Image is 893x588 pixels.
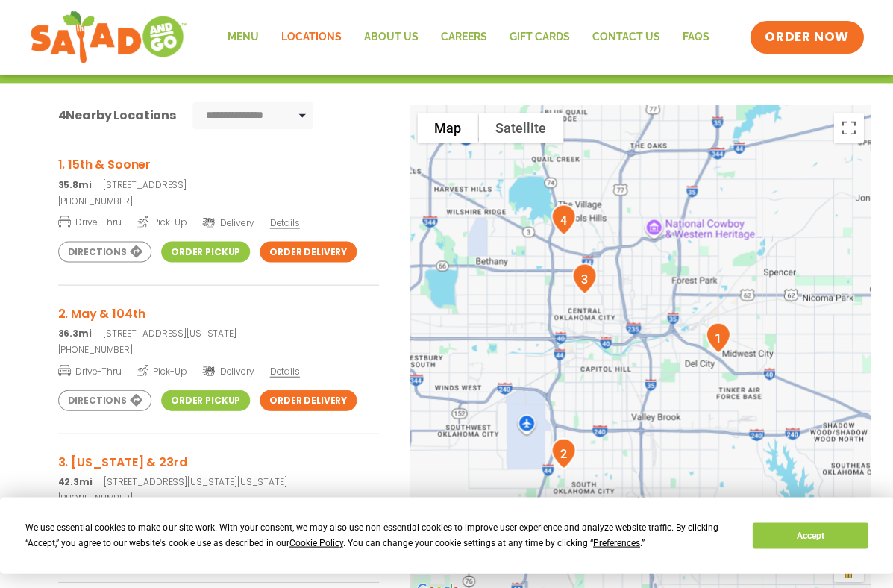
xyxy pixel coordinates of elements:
[58,178,92,190] strong: 35.8mi
[58,210,379,229] a: Drive-Thru Pick-Up Delivery Details
[260,390,357,410] a: Order Delivery
[765,28,848,46] span: ORDER NOW
[137,363,187,378] span: Pick-Up
[671,20,721,54] a: FAQs
[545,198,582,241] div: 4
[581,20,671,54] a: Contact Us
[545,431,582,475] div: 2
[353,20,430,54] a: About Us
[833,113,863,143] button: Toggle fullscreen view
[58,343,379,356] a: [PHONE_NUMBER]
[25,519,734,551] div: We use essential cookies to make our site work. With your consent, we may also use non-essential ...
[58,106,176,125] div: Nearby Locations
[269,364,299,377] span: Details
[260,241,357,262] a: Order Delivery
[417,113,478,143] button: Show street map
[58,390,151,410] a: Directions
[58,155,379,191] a: 1. 15th & Sooner 35.8mi[STREET_ADDRESS]
[202,216,254,229] span: Delivery
[58,241,151,262] a: Directions
[565,257,603,300] div: 3
[270,20,353,54] a: Locations
[58,304,379,340] a: 2. May & 104th 36.3mi[STREET_ADDRESS][US_STATE]
[58,452,379,471] h3: 3. [US_STATE] & 23rd
[750,21,863,54] a: ORDER NOW
[58,491,379,504] a: [PHONE_NUMBER]
[216,20,721,54] nav: Menu
[498,20,581,54] a: GIFT CARDS
[289,537,342,548] span: Cookie Policy
[269,216,299,228] span: Details
[58,178,379,191] p: [STREET_ADDRESS]
[161,241,250,262] a: Order Pickup
[216,20,270,54] a: Menu
[58,475,93,487] strong: 42.3mi
[161,390,250,410] a: Order Pickup
[58,363,122,378] span: Drive-Thru
[58,304,379,322] h3: 2. May & 104th
[592,537,639,548] span: Preferences
[30,7,187,67] img: new-SAG-logo-768×292
[58,214,122,229] span: Drive-Thru
[58,326,92,339] strong: 36.3mi
[137,214,187,229] span: Pick-Up
[58,359,379,378] a: Drive-Thru Pick-Up Delivery Details
[202,364,254,378] span: Delivery
[58,155,379,174] h3: 1. 15th & Sooner
[58,326,379,340] p: [STREET_ADDRESS][US_STATE]
[58,452,379,488] a: 3. [US_STATE] & 23rd 42.3mi[STREET_ADDRESS][US_STATE][US_STATE]
[58,107,66,124] span: 4
[430,20,498,54] a: Careers
[478,113,563,143] button: Show satellite imagery
[699,316,736,359] div: 1
[752,522,867,548] button: Accept
[58,475,379,488] p: [STREET_ADDRESS][US_STATE][US_STATE]
[58,194,379,207] a: [PHONE_NUMBER]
